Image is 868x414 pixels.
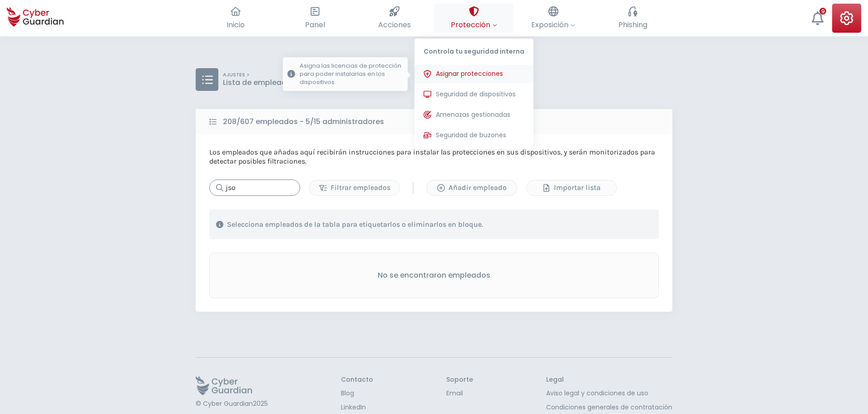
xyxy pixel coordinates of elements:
div: Importar lista [533,182,610,193]
p: Los empleados que añadas aquí recibirán instrucciones para instalar las protecciones en sus dispo... [209,148,659,166]
span: Seguridad de buzones [436,130,506,140]
span: Panel [305,19,325,30]
button: Inicio [196,4,275,33]
span: Seguridad de dispositivos [436,90,516,99]
input: Buscar... [209,180,300,196]
div: Añadir empleado [434,182,510,193]
div: No se encontraron empleados [209,253,659,298]
a: LinkedIn [341,403,373,412]
h3: Contacto [341,376,373,384]
span: Protección [451,19,497,30]
button: Seguridad de buzones [414,126,533,145]
button: Importar lista [526,180,617,196]
button: Exposición [513,4,593,33]
a: Email [446,389,473,398]
button: Panel [275,4,355,33]
button: Phishing [593,4,672,33]
a: Blog [341,389,373,398]
div: 9 [819,8,826,15]
span: | [411,181,415,195]
button: Añadir empleado [426,180,517,196]
p: Asigna las licencias de protección para poder instalarlas en los dispositivos. [300,62,403,86]
p: Lista de empleados [223,78,296,87]
span: Asignar protecciones [436,69,503,79]
span: Inicio [227,19,245,30]
span: Phishing [618,19,647,30]
p: Selecciona empleados de la tabla para etiquetarlos o eliminarlos en bloque. [227,220,483,229]
a: Aviso legal y condiciones de uso [546,389,672,398]
button: ProtecciónControla tu seguridad internaAsignar proteccionesAsigna las licencias de protección par... [434,4,513,33]
p: © Cyber Guardian 2025 [196,400,268,408]
p: Controla tu seguridad interna [414,39,533,60]
span: Exposición [531,19,575,30]
div: Filtrar empleados [316,182,393,193]
button: Filtrar empleados [309,180,400,196]
span: Amenazas gestionadas [436,110,510,120]
h3: Soporte [446,376,473,384]
button: Seguridad de dispositivos [414,85,533,104]
a: Condiciones generales de contratación [546,403,672,412]
h3: Legal [546,376,672,384]
button: Amenazas gestionadas [414,106,533,124]
button: Acciones [355,4,434,33]
button: Asignar proteccionesAsigna las licencias de protección para poder instalarlas en los dispositivos. [414,65,533,83]
p: AJUSTES > [223,72,296,78]
span: Acciones [378,19,411,30]
b: 208/607 empleados - 5/15 administradores [223,116,384,127]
